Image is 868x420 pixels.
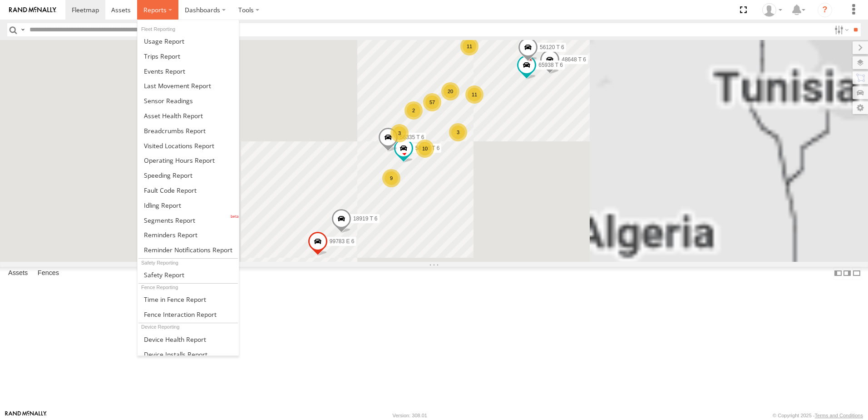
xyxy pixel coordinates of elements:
[19,23,26,36] label: Search Query
[353,215,378,222] span: 18919 T 6
[138,347,239,362] a: Device Installs Report
[330,238,355,245] span: 99783 E 6
[9,7,56,13] img: rand-logo.svg
[138,168,239,183] a: Fleet Speed Report
[138,267,239,282] a: Safety Report
[416,140,434,158] div: 10
[441,82,459,100] div: 20
[540,45,564,51] span: 56120 T 6
[138,183,239,198] a: Fault Code Report
[759,3,785,17] div: Zaid Abu Manneh
[423,93,441,111] div: 57
[138,138,239,153] a: Visited Locations Report
[562,56,586,63] span: 48648 T 6
[138,153,239,168] a: Asset Operating Hours Report
[138,292,239,307] a: Time in Fences Report
[818,3,832,17] i: ?
[393,413,427,418] div: Version: 308.01
[773,413,863,418] div: © Copyright 2025 -
[138,93,239,108] a: Sensor Readings
[138,64,239,79] a: Full Events Report
[460,37,478,55] div: 11
[415,145,440,152] span: 58706 T 6
[400,135,424,141] span: 56335 T 6
[33,267,64,280] label: Fences
[138,213,239,228] a: Segments Report
[815,413,863,418] a: Terms and Conditions
[138,198,239,213] a: Idling Report
[138,34,239,49] a: Usage Report
[138,228,239,243] a: Reminders Report
[138,332,239,347] a: Device Health Report
[138,123,239,138] a: Breadcrumbs Report
[138,307,239,322] a: Fence Interaction Report
[538,62,563,68] span: 65938 T 6
[138,49,239,64] a: Trips Report
[5,411,47,420] a: Visit our Website
[138,108,239,123] a: Asset Health Report
[390,124,409,142] div: 3
[138,242,239,257] a: Service Reminder Notifications Report
[852,267,861,280] label: Hide Summary Table
[382,169,400,187] div: 9
[4,267,32,280] label: Assets
[465,85,483,104] div: 11
[853,101,868,114] label: Map Settings
[833,267,843,280] label: Dock Summary Table to the Left
[831,23,850,36] label: Search Filter Options
[138,78,239,93] a: Last Movement Report
[843,267,852,280] label: Dock Summary Table to the Right
[449,123,467,141] div: 3
[404,101,423,120] div: 2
